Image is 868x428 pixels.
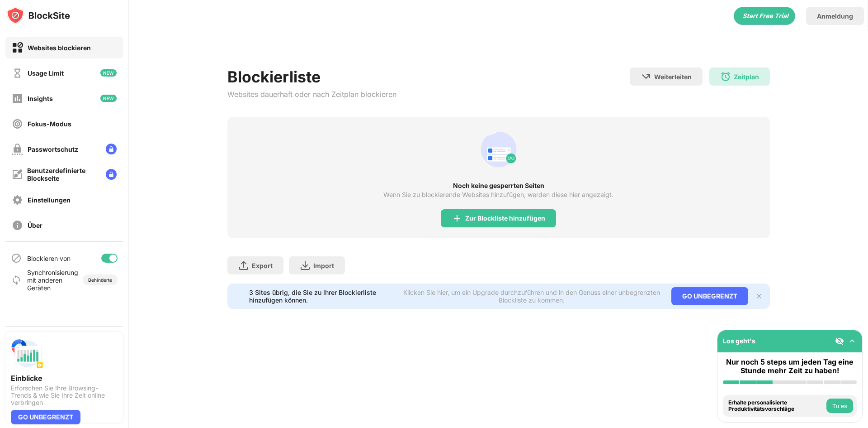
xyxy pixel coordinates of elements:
[465,215,545,222] div: Zur Blockliste hinzufügen
[88,277,112,283] div: Behinderte
[11,385,118,406] div: Erforschen Sie Ihre Browsing-Trends & wie Sie Ihre Zeit online verbringen
[11,274,22,285] img: sync-icon.svg
[27,255,71,262] div: Blockieren von
[12,118,23,130] img: focus-off.svg
[12,194,23,206] img: settings-off.svg
[12,42,23,53] img: block-on.svg
[106,144,117,154] img: lock-menu.svg
[227,90,396,99] div: Websites dauerhaft oder nach Zeitplan blockieren
[671,287,748,305] div: GO UNBEGRENZT
[6,6,70,24] img: logo-blocksite.svg
[835,337,844,346] img: eye-not-visible.svg
[28,221,42,229] div: Über
[27,167,99,182] div: Benutzerdefinierte Blockseite
[28,69,64,77] div: Usage Limit
[755,293,763,300] img: x-button.svg
[28,120,71,128] div: Fokus-Modus
[734,7,795,25] div: animation
[723,337,755,345] div: Los geht's
[27,269,74,292] div: Synchronisierung mit anderen Geräten
[249,289,398,304] div: 3 Sites übrig, die Sie zu Ihrer Blockierliste hinzufügen können.
[848,337,857,346] img: omni-setup-toggle.svg
[723,358,857,375] div: Nur noch 5 steps um jeden Tag eine Stunde mehr Zeit zu haben!
[734,73,759,81] div: Zeitplan
[817,12,853,20] div: Anmeldung
[100,69,117,77] img: new-icon.svg
[383,191,613,198] div: Wenn Sie zu blockierende Websites hinzufügen, werden diese hier angezeigt.
[11,374,118,383] div: Einblicke
[106,169,117,180] img: lock-menu.svg
[12,220,23,231] img: about-off.svg
[227,182,770,189] div: Noch keine gesperrten Seiten
[28,44,91,52] div: Websites blockieren
[12,93,23,104] img: insights-off.svg
[28,95,53,102] div: Insights
[313,262,334,269] div: Import
[28,196,71,204] div: Einstellungen
[654,73,692,81] div: Weiterleiten
[12,169,23,180] img: customize-block-page-off.svg
[11,337,43,370] img: push-insights.svg
[12,67,23,79] img: time-usage-off.svg
[403,289,660,304] div: Klicken Sie hier, um ein Upgrade durchzuführen und in den Genuss einer unbegrenzten Blockliste zu...
[826,399,853,413] button: Tu es
[12,144,23,155] img: password-protection-off.svg
[477,128,520,171] div: animation
[28,145,78,153] div: Passwortschutz
[100,95,117,102] img: new-icon.svg
[227,67,396,86] div: Blockierliste
[252,262,273,269] div: Export
[11,253,22,264] img: blocking-icon.svg
[728,399,824,413] div: Erhalte personalisierte Produktivitätsvorschläge
[11,410,80,424] div: GO UNBEGRENZT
